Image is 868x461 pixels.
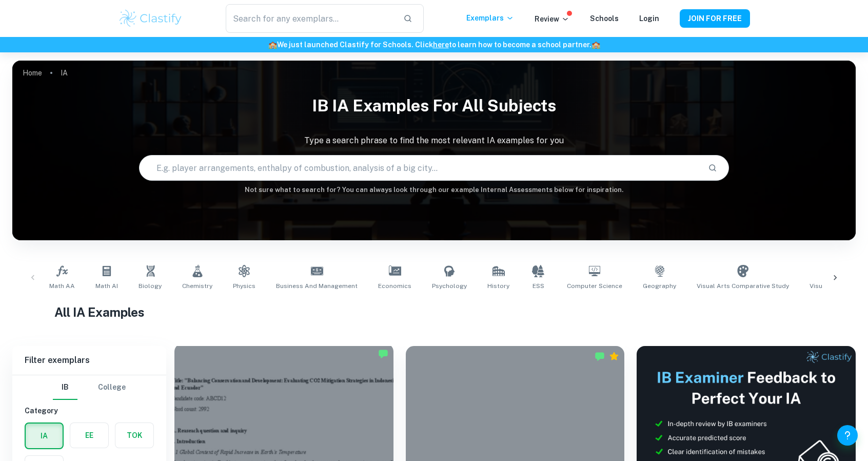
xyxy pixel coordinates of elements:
span: ESS [532,281,544,291]
a: Schools [590,14,619,23]
span: Business and Management [276,281,358,291]
button: Help and Feedback [837,425,858,446]
input: E.g. player arrangements, enthalpy of combustion, analysis of a big city... [140,153,700,182]
h6: We just launched Clastify for Schools. Click to learn how to become a school partner. [2,39,866,50]
span: Math AI [95,281,118,291]
button: Search [704,159,721,177]
span: History [487,281,509,291]
span: Math AA [49,281,75,291]
span: Biology [139,281,162,291]
button: EE [70,423,108,448]
button: JOIN FOR FREE [680,9,750,28]
p: Exemplars [466,12,514,24]
button: IA [26,424,63,448]
p: Type a search phrase to find the most relevant IA examples for you [12,135,856,147]
span: Visual Arts Comparative Study [697,281,789,291]
span: 🏫 [591,41,600,49]
span: 🏫 [268,41,277,49]
img: Clastify logo [118,8,183,29]
input: Search for any exemplars... [226,4,395,33]
div: Premium [609,351,619,361]
span: Psychology [432,281,467,291]
p: IA [61,67,68,79]
span: Geography [643,281,676,291]
a: Login [639,14,659,23]
img: Marked [378,349,388,359]
a: here [433,41,449,49]
button: College [98,375,126,400]
h1: IB IA examples for all subjects [12,89,856,122]
h6: Not sure what to search for? You can always look through our example Internal Assessments below f... [12,185,856,195]
h1: All IA Examples [54,303,814,321]
button: TOK [115,423,153,448]
h6: Filter exemplars [12,346,166,375]
div: Filter type choice [53,375,126,400]
button: IB [53,375,77,400]
img: Marked [595,351,605,361]
p: Review [535,13,569,25]
span: Chemistry [182,281,212,291]
a: Home [23,66,42,80]
span: Economics [378,281,411,291]
h6: Category [25,405,154,416]
span: Computer Science [567,281,622,291]
span: Physics [233,281,255,291]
